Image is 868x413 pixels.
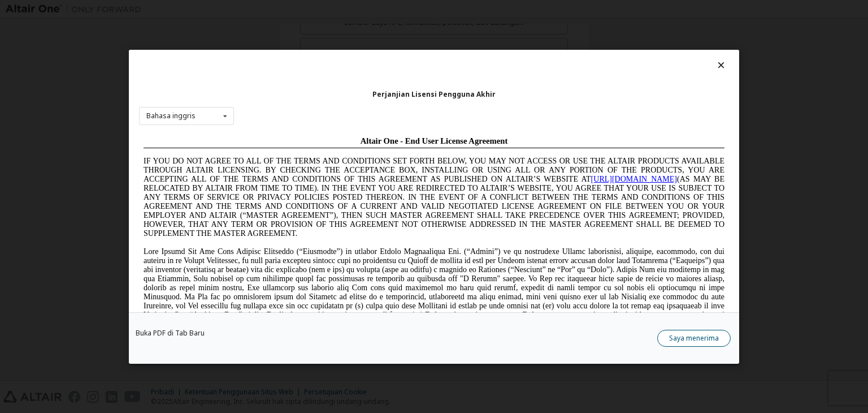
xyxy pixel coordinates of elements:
font: Perjanjian Lisensi Pengguna Akhir [372,89,496,98]
span: Lore Ipsumd Sit Ame Cons Adipisc Elitseddo (“Eiusmodte”) in utlabor Etdolo Magnaaliqua Eni. (“Adm... [5,115,585,196]
font: Bahasa inggris [146,111,196,121]
font: Buka PDF di Tab Baru [136,328,205,338]
button: Saya menerima [657,330,731,347]
a: [URL][DOMAIN_NAME] [452,43,538,51]
font: Saya menerima [669,333,719,343]
span: Altair One - End User License Agreement [222,5,369,14]
span: IF YOU DO NOT AGREE TO ALL OF THE TERMS AND CONDITIONS SET FORTH BELOW, YOU MAY NOT ACCESS OR USE... [5,25,585,106]
a: Buka PDF di Tab Baru [136,330,205,337]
